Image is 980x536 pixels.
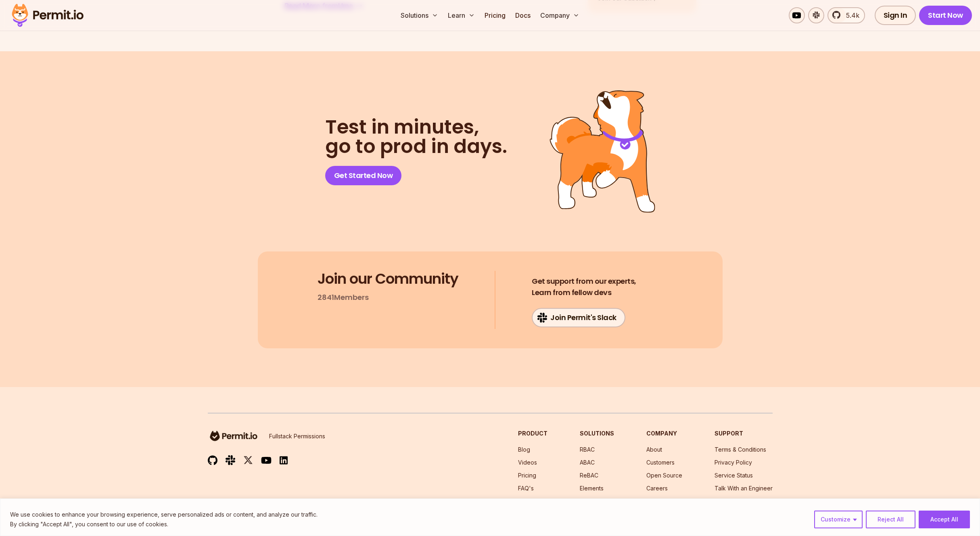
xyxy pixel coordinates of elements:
[646,485,668,492] a: Careers
[261,456,272,465] img: youtube
[814,511,863,528] button: Customize
[518,429,547,438] h3: Product
[875,6,916,25] a: Sign In
[646,429,682,438] h3: Company
[580,472,598,479] a: ReBAC
[481,7,509,23] a: Pricing
[580,498,593,505] a: FoAz
[518,459,537,466] a: Videos
[243,455,253,465] img: twitter
[512,7,534,23] a: Docs
[715,498,728,505] a: Email
[318,271,458,287] h3: Join our Community
[919,511,970,528] button: Accept All
[208,429,259,442] img: logo
[646,446,662,453] a: About
[325,117,507,137] span: Test in minutes,
[580,459,595,466] a: ABAC
[208,455,217,465] img: github
[518,472,536,479] a: Pricing
[10,510,318,519] p: We use cookies to enhance your browsing experience, serve personalized ads or content, and analyz...
[280,456,288,465] img: linkedin
[445,7,478,23] button: Learn
[532,276,636,298] h4: Learn from fellow devs
[715,459,752,466] a: Privacy Policy
[8,2,87,29] img: Permit logo
[325,166,402,185] a: Get Started Now
[580,446,595,453] a: RBAC
[580,429,614,438] h3: Solutions
[580,485,604,492] a: Elements
[715,429,773,438] h3: Support
[537,7,583,23] button: Company
[532,308,625,327] a: Join Permit's Slack
[226,454,235,465] img: slack
[646,459,675,466] a: Customers
[919,6,972,25] a: Start Now
[325,117,507,156] h2: go to prod in days.
[518,485,534,492] a: FAQ's
[715,446,766,453] a: Terms & Conditions
[827,7,865,23] a: 5.4k
[532,276,636,287] span: Get support from our experts,
[318,292,369,303] p: 2841 Members
[841,10,859,20] span: 5.4k
[518,446,530,453] a: Blog
[518,498,532,505] a: Docs
[715,485,773,492] a: Talk With an Engineer
[715,472,753,479] a: Service Status
[866,511,915,528] button: Reject All
[646,472,682,479] a: Open Source
[269,432,325,440] p: Fullstack Permissions
[10,519,318,529] p: By clicking "Accept All", you consent to our use of cookies.
[397,7,441,23] button: Solutions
